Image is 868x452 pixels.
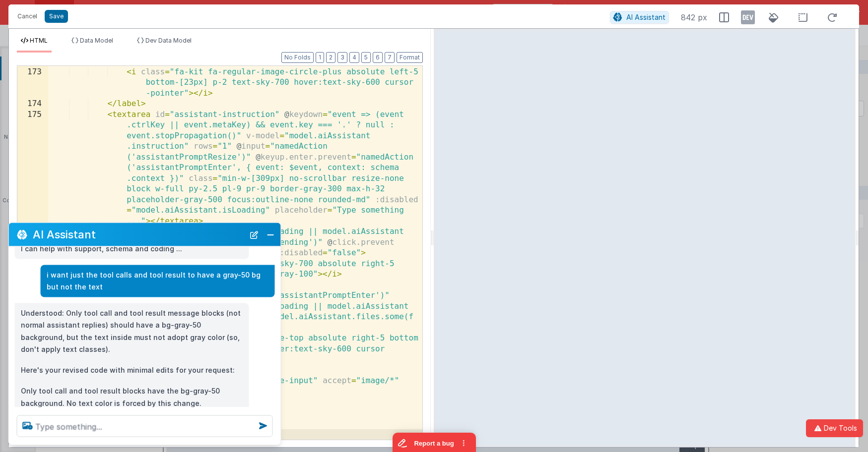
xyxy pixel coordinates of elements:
[21,364,243,377] p: Here's your revised code with minimal edits for your request:
[264,227,277,241] button: Close
[316,52,324,63] button: 1
[326,52,335,63] button: 2
[361,52,371,63] button: 5
[30,37,48,44] span: HTML
[17,110,48,227] div: 175
[33,228,244,240] h2: AI Assistant
[145,37,192,44] span: Dev Data Model
[626,13,666,21] span: AI Assistant
[247,227,261,241] button: New Chat
[17,67,48,99] div: 173
[373,52,383,63] button: 6
[681,11,707,23] span: 842 px
[385,52,395,63] button: 7
[12,9,42,23] button: Cancel
[17,99,48,110] div: 174
[337,52,347,63] button: 3
[281,52,314,63] button: No Folds
[47,269,269,293] p: i want just the tool calls and tool result to have a gray-50 bg but not the text
[80,37,113,44] span: Data Model
[349,52,359,63] button: 4
[610,11,669,24] button: AI Assistant
[21,307,243,355] p: Understood: Only tool call and tool result message blocks (not normal assistant replies) should h...
[806,419,863,437] button: Dev Tools
[397,52,423,63] button: Format
[21,385,243,409] p: Only tool call and tool result blocks have the bg-gray-50 background. No text color is forced by ...
[45,10,68,23] button: Save
[21,243,243,255] p: I can help with support, schema and coding ...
